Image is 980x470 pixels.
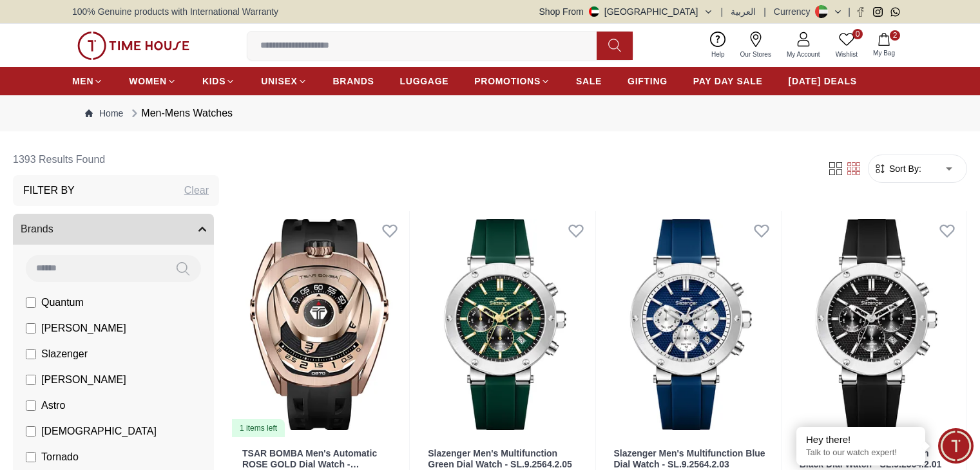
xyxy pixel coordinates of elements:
img: ... [77,32,189,60]
a: Help [704,29,733,62]
a: Instagram [873,7,883,17]
span: UNISEX [261,75,297,88]
img: TSAR BOMBA Men's Automatic ROSE GOLD Dial Watch - TB8213ASET-07 [229,211,409,438]
input: [PERSON_NAME] [26,323,36,334]
div: Currency [774,5,816,18]
a: SALE [576,70,602,93]
a: TSAR BOMBA Men's Automatic ROSE GOLD Dial Watch - TB8213ASET-071 items left [229,211,409,438]
img: United Arab Emirates [589,6,599,17]
span: [PERSON_NAME] [41,321,126,336]
a: Slazenger Men's Multifunction Blue Dial Watch - SL.9.2564.2.03 [614,448,765,469]
img: Slazenger Men's Multifunction Blue Dial Watch - SL.9.2564.2.03 [601,211,781,438]
div: Chat Widget [938,428,974,464]
span: | [764,5,766,18]
span: PAY DAY SALE [693,75,763,88]
a: Whatsapp [890,7,900,17]
span: My Bag [868,48,900,58]
span: 0 [852,29,863,39]
a: 0Wishlist [828,29,865,62]
a: BRANDS [333,70,374,93]
a: KIDS [202,70,235,93]
span: Astro [41,398,65,413]
span: KIDS [202,75,226,88]
span: WOMEN [129,75,167,88]
span: Sort By: [887,162,921,175]
p: Talk to our watch expert! [806,447,916,458]
span: 100% Genuine products with International Warranty [72,5,278,18]
button: 2My Bag [865,30,903,61]
span: SALE [576,75,602,88]
span: [DEMOGRAPHIC_DATA] [41,424,157,439]
input: Tornado [26,452,36,462]
a: [DATE] DEALS [789,70,857,93]
span: 2 [890,30,900,41]
nav: Breadcrumb [72,95,908,131]
button: Sort By: [874,162,921,175]
span: GIFTING [628,75,668,88]
a: Our Stores [733,29,779,62]
span: PROMOTIONS [474,75,541,88]
span: [PERSON_NAME] [41,372,126,388]
span: Wishlist [831,50,863,59]
span: Our Stores [735,50,776,59]
input: [PERSON_NAME] [26,375,36,385]
h3: Filter By [23,183,75,198]
span: Help [706,50,730,59]
input: Slazenger [26,349,36,359]
a: Home [85,107,123,120]
span: My Account [782,50,825,59]
span: Tornado [41,449,79,465]
a: PROMOTIONS [474,70,550,93]
a: WOMEN [129,70,177,93]
a: Facebook [856,7,865,17]
h6: 1393 Results Found [13,144,219,175]
button: Brands [13,214,214,245]
span: LUGGAGE [400,75,449,88]
span: Quantum [41,295,84,310]
div: 1 items left [232,419,285,437]
img: Slazenger Men's Multifunction Black Dial Watch - SL.9.2564.2.01 [787,211,966,438]
a: LUGGAGE [400,70,449,93]
span: Brands [21,221,53,237]
a: MEN [72,70,103,93]
a: UNISEX [261,70,307,93]
img: Slazenger Men's Multifunction Green Dial Watch - SL.9.2564.2.05 [415,211,595,438]
div: Clear [184,183,209,198]
div: Men-Mens Watches [128,106,233,121]
button: العربية [731,5,756,18]
span: MEN [72,75,93,88]
input: Astro [26,400,36,411]
input: Quantum [26,297,36,308]
span: [DATE] DEALS [789,75,857,88]
input: [DEMOGRAPHIC_DATA] [26,426,36,437]
span: | [721,5,724,18]
a: PAY DAY SALE [693,70,763,93]
a: Slazenger Men's Multifunction Green Dial Watch - SL.9.2564.2.05 [428,448,572,469]
span: | [848,5,850,18]
a: GIFTING [628,70,668,93]
div: Hey there! [806,433,916,446]
button: Shop From[GEOGRAPHIC_DATA] [539,5,713,18]
span: Slazenger [41,346,88,362]
span: BRANDS [333,75,374,88]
